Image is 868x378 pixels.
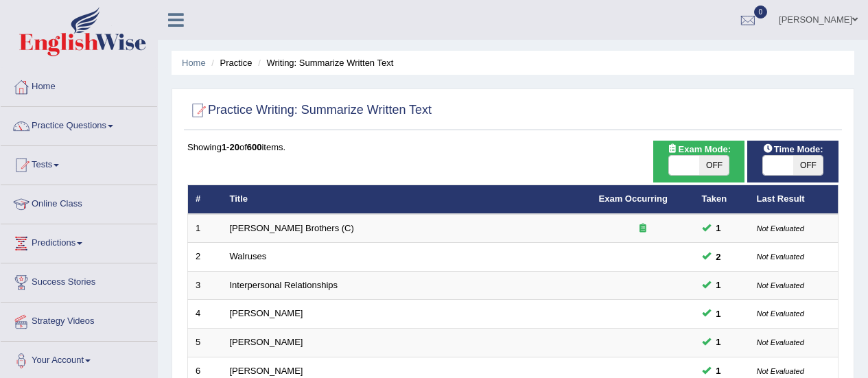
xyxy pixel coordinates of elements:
[187,141,838,154] div: Showing of items.
[757,224,804,233] small: Not Evaluated
[749,185,838,214] th: Last Result
[757,338,804,346] small: Not Evaluated
[653,141,744,182] div: Show exams occurring in exams
[758,142,829,156] span: Time Mode:
[222,185,591,214] th: Title
[1,224,157,259] a: Predictions
[711,278,727,292] span: You can still take this question
[711,307,727,321] span: You can still take this question
[757,309,804,318] small: Not Evaluated
[187,100,432,121] h2: Practice Writing: Summarize Written Text
[1,185,157,220] a: Online Class
[247,142,262,152] b: 600
[757,367,804,375] small: Not Evaluated
[188,271,222,300] td: 3
[230,366,303,376] a: [PERSON_NAME]
[757,281,804,290] small: Not Evaluated
[182,58,206,68] a: Home
[208,56,252,69] li: Practice
[230,223,354,233] a: [PERSON_NAME] Brothers (C)
[711,364,727,378] span: You can still take this question
[1,303,157,337] a: Strategy Videos
[599,222,687,235] div: Exam occurring question
[599,193,668,204] a: Exam Occurring
[188,243,222,272] td: 2
[188,329,222,357] td: 5
[754,5,768,19] span: 0
[188,214,222,243] td: 1
[711,221,727,235] span: You can still take this question
[1,342,157,376] a: Your Account
[1,146,157,180] a: Tests
[757,252,804,261] small: Not Evaluated
[1,68,157,102] a: Home
[222,142,239,152] b: 1-20
[694,185,749,214] th: Taken
[1,263,157,298] a: Success Stories
[188,300,222,329] td: 4
[699,156,729,175] span: OFF
[711,250,727,264] span: You can still take this question
[230,251,267,261] a: Walruses
[793,156,823,175] span: OFF
[1,107,157,141] a: Practice Questions
[230,308,303,318] a: [PERSON_NAME]
[662,142,736,156] span: Exam Mode:
[230,280,338,290] a: Interpersonal Relationships
[711,335,727,349] span: You can still take this question
[188,185,222,214] th: #
[255,56,393,69] li: Writing: Summarize Written Text
[230,337,303,347] a: [PERSON_NAME]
